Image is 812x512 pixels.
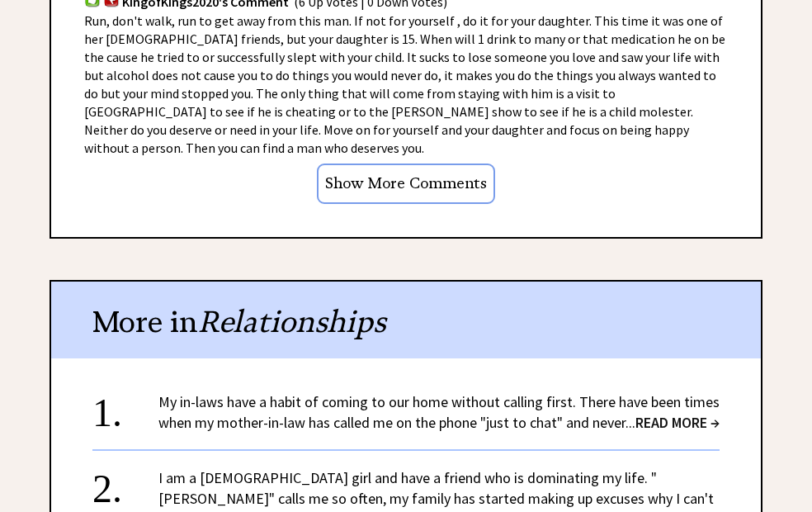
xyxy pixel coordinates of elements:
span: Run, don't walk, run to get away from this man. If not for yourself , do it for your daughter. Th... [84,12,725,156]
div: 1. [92,391,158,422]
div: 2. [92,467,158,498]
div: More in [51,282,761,358]
span: READ MORE → [635,413,720,432]
input: Show More Comments [317,164,495,204]
a: My in-laws have a habit of coming to our home without calling first. There have been times when m... [158,392,720,432]
span: Relationships [198,303,386,340]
